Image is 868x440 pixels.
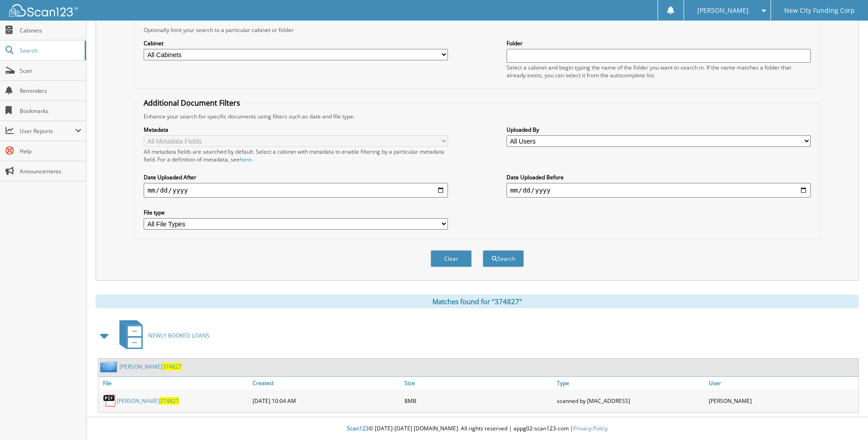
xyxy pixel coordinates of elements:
a: Created [250,377,402,389]
div: Optionally limit your search to a particular cabinet or folder [139,26,815,34]
span: 374827 [160,397,179,405]
span: Help [20,147,81,155]
iframe: Chat Widget [822,396,868,440]
label: File type [144,209,448,216]
a: File [98,377,250,389]
span: Scan123 [347,424,369,432]
div: All metadata fields are searched by default. Select a cabinet with metadata to enable filtering b... [144,148,448,163]
button: Clear [431,250,472,267]
div: scanned by [MAC_ADDRESS] [555,392,706,410]
span: User Reports [20,127,75,135]
span: Cabinets [20,27,81,34]
div: Matches found for "374827" [96,295,859,308]
a: Size [402,377,554,389]
span: Search [20,47,80,54]
span: Bookmarks [20,107,81,115]
label: Date Uploaded Before [507,173,811,181]
a: User [706,377,858,389]
input: start [144,183,448,198]
label: Date Uploaded After [144,173,448,181]
label: Uploaded By [507,126,811,134]
input: end [507,183,811,198]
div: [PERSON_NAME] [706,392,858,410]
span: Scan [20,67,81,75]
div: 8MB [402,392,554,410]
a: [PERSON_NAME]374827 [119,363,182,370]
a: here [240,156,252,163]
span: [PERSON_NAME] [697,8,749,13]
div: Enhance your search for specific documents using filters such as date and file type. [139,113,815,120]
legend: Additional Document Filters [139,98,245,108]
span: Announcements [20,167,81,175]
span: NEWLY BOOKED LOANS [148,332,210,339]
div: © [DATE]-[DATE] [DOMAIN_NAME]. All rights reserved | appg02-scan123-com | [86,418,868,440]
span: New City Funding Corp [784,8,855,13]
div: [DATE] 10:04 AM [250,392,402,410]
a: [PERSON_NAME]374827 [117,397,179,405]
img: folder2.png [100,361,119,372]
a: Type [555,377,706,389]
label: Metadata [144,126,448,134]
button: Search [483,250,524,267]
div: Select a cabinet and begin typing the name of the folder you want to search in. If the name match... [507,64,811,79]
img: PDF.png [103,394,117,408]
img: scan123-logo-white.svg [9,4,78,16]
a: NEWLY BOOKED LOANS [114,317,210,354]
a: Privacy Policy [573,424,608,432]
span: Reminders [20,87,81,95]
span: 374827 [162,363,182,370]
label: Folder [507,39,811,47]
label: Cabinet [144,39,448,47]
